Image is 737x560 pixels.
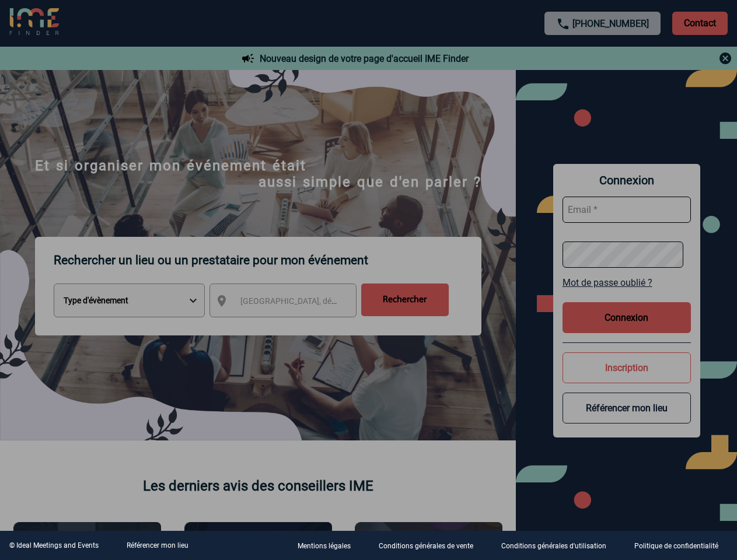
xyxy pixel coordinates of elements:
[9,541,99,549] div: © Ideal Meetings and Events
[288,540,369,551] a: Mentions légales
[379,542,473,551] p: Conditions générales de vente
[298,542,351,551] p: Mentions légales
[492,540,625,551] a: Conditions générales d'utilisation
[127,541,188,549] a: Référencer mon lieu
[501,542,606,551] p: Conditions générales d'utilisation
[634,542,718,551] p: Politique de confidentialité
[625,540,737,551] a: Politique de confidentialité
[369,540,492,551] a: Conditions générales de vente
